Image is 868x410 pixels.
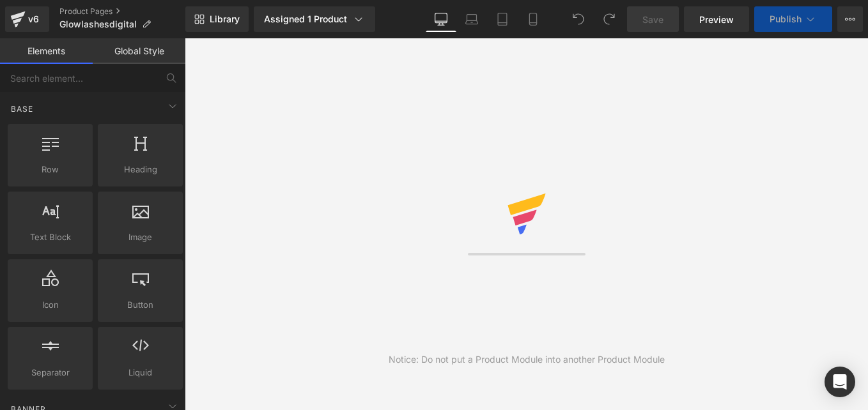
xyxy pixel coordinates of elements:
[566,6,591,32] button: Undo
[770,14,802,24] span: Publish
[12,163,89,176] span: Row
[684,6,749,32] a: Preview
[426,6,456,32] a: Desktop
[754,6,832,32] button: Publish
[210,13,240,25] span: Library
[102,231,179,244] span: Image
[12,298,89,312] span: Icon
[93,38,185,64] a: Global Style
[12,231,89,244] span: Text Block
[518,6,548,32] a: Mobile
[102,298,179,312] span: Button
[456,6,487,32] a: Laptop
[699,13,734,26] span: Preview
[59,6,185,17] a: Product Pages
[185,6,249,32] a: New Library
[642,13,663,26] span: Save
[487,6,518,32] a: Tablet
[264,13,365,26] div: Assigned 1 Product
[825,367,855,397] div: Open Intercom Messenger
[596,6,622,32] button: Redo
[10,103,35,115] span: Base
[59,19,137,29] span: Glowlashesdigital
[389,353,665,367] div: Notice: Do not put a Product Module into another Product Module
[5,6,49,32] a: v6
[12,366,89,379] span: Separator
[102,366,179,379] span: Liquid
[837,6,863,32] button: More
[102,163,179,176] span: Heading
[26,11,42,27] div: v6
